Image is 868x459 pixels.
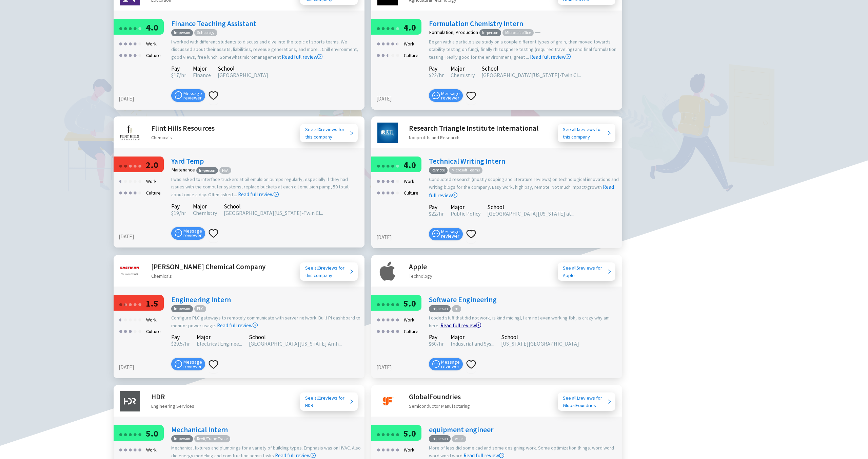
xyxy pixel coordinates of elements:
div: ● [386,23,390,33]
div: Culture [144,187,163,199]
div: Pay [429,335,444,339]
div: I worked with different students to discuss and dive into the topic of sports teams. We discussed... [171,38,361,61]
span: right [607,399,612,404]
div: I was asked to interface truckers at oil emulsion pumps regularly, especially if they had issues ... [171,176,361,199]
span: In-person [429,305,451,312]
span: In-person [479,29,501,36]
div: ● [395,314,399,325]
div: See all reviews for this company [563,126,607,141]
span: Revit/Trane Trace [194,435,230,442]
h2: Apple [409,261,432,272]
span: /hr [437,340,444,347]
div: Culture [402,326,420,337]
span: Electrical Enginee... [197,340,242,347]
div: School [481,66,581,71]
b: 1 [576,395,579,401]
div: ● [138,326,142,336]
div: ● [381,50,385,60]
div: ● [376,187,380,198]
div: ● [133,50,137,60]
span: right-circle [476,323,481,328]
span: Chemistry [451,72,475,78]
div: ● [119,299,123,309]
img: Eastman Chemical Company [120,261,140,281]
div: ● [123,23,127,33]
div: [DATE] [119,95,168,103]
div: ● [391,429,395,439]
div: Major [451,205,480,209]
div: ● [395,160,399,171]
div: ● [391,160,395,171]
div: ● [391,23,395,33]
span: right-circle [452,192,457,198]
div: ● [376,38,380,49]
span: In-person [196,167,218,174]
div: Pay [171,66,186,71]
div: See all reviews for this company [305,264,349,279]
div: I coded stuff that did not work, is kind mid ngl, I am not even working tbh, is crazy why am I here. [429,314,619,330]
span: message [175,229,182,237]
div: ● [381,160,385,171]
a: Software Engineering [429,295,497,304]
div: School [487,205,574,209]
div: ● [395,176,399,186]
a: Read full review [530,20,571,60]
div: ● [376,429,380,439]
span: message [432,360,440,368]
div: ● [119,38,123,49]
img: GlobalFoundries [377,391,398,411]
div: ● [133,326,137,336]
div: ● [381,299,385,309]
div: ● [391,314,395,325]
span: 5.0 [403,298,416,309]
div: ● [119,444,123,455]
span: /hr [183,340,190,347]
span: Microsoft Teams [449,167,482,174]
div: ● [119,176,123,186]
span: 1.5 [146,298,158,309]
div: ● [386,50,388,60]
div: Culture [402,50,420,61]
div: Work [402,38,416,50]
div: ● [119,23,123,33]
div: Work [144,444,159,456]
a: See all1reviews forGlobalFoundries [558,392,615,411]
a: Formulation Chemistry Intern [429,19,523,28]
div: ● [123,314,127,325]
div: See all reviews for GlobalFoundries [563,394,607,409]
div: Semiconductor Manufacturing [409,402,470,410]
div: ● [128,160,132,171]
div: ● [128,187,132,198]
div: ● [381,429,385,439]
div: See all reviews for HDR [305,394,349,409]
div: ● [395,38,399,49]
div: ● [123,326,127,336]
div: ● [128,326,132,336]
a: Yard Temp [171,157,204,166]
div: ● [119,50,123,60]
div: ● [376,444,380,455]
span: In-person [171,435,193,442]
div: ● [395,326,399,336]
span: Chemistry [193,209,217,216]
div: ● [376,50,380,60]
div: Configure PLC gateways to remotely communicate with server network. Built PI dashboard to monitor... [171,314,361,330]
div: School [218,66,268,71]
span: $ [429,210,431,217]
div: ● [128,176,132,186]
div: ● [376,299,380,309]
div: ● [391,326,395,336]
div: ● [123,187,127,198]
div: ● [119,176,121,186]
span: In-person [171,29,193,36]
div: ● [386,176,390,186]
div: [DATE] [119,363,168,371]
span: N/A [219,167,231,174]
span: 4.0 [146,22,158,33]
span: excel [452,435,466,442]
div: ● [376,23,380,33]
span: right [607,269,612,274]
a: equipment engineer [429,425,493,434]
div: ● [119,314,123,325]
div: ● [123,176,127,186]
